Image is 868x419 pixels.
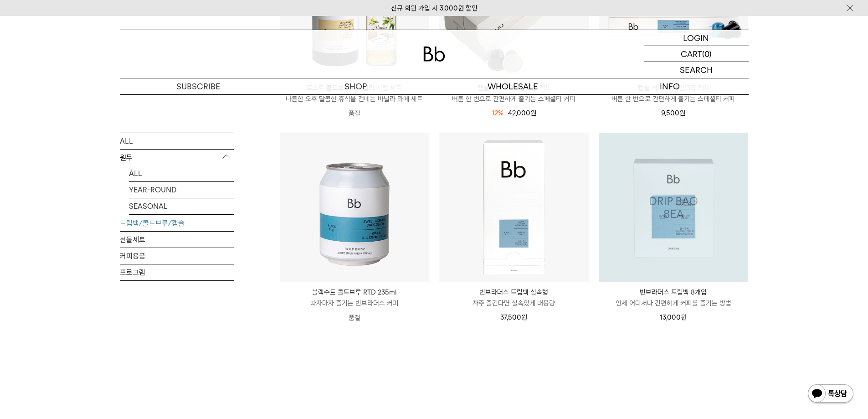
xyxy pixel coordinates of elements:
p: SEARCH [680,62,713,78]
p: CART [681,46,702,62]
p: 나른한 오후 달콤한 휴식을 건네는 바닐라 라떼 세트 [280,93,429,104]
a: 빈브라더스 드립백 8개입 [599,133,748,282]
p: 버튼 한 번으로 간편하게 즐기는 스페셜티 커피 [439,93,589,104]
a: YEAR-ROUND [129,181,234,197]
img: 빈브라더스 드립백 실속형 [439,133,589,282]
span: 원 [530,109,536,117]
a: ALL [129,165,234,181]
p: LOGIN [683,30,709,46]
a: 드립백/콜드브루/캡슐 [120,215,234,231]
img: 블랙수트 콜드브루 RTD 235ml [280,133,429,282]
img: 카카오톡 채널 1:1 채팅 버튼 [807,383,854,405]
span: 9,500 [661,109,685,117]
p: 버튼 한 번으로 간편하게 즐기는 스페셜티 커피 [599,93,748,104]
span: 42,000 [508,109,536,117]
span: 원 [681,313,687,321]
p: 따자마자 즐기는 빈브라더스 커피 [280,298,429,309]
img: 1000000032_add2_03.jpg [599,133,748,282]
a: 커피용품 [120,248,234,264]
p: 품절 [280,309,429,327]
p: 빈브라더스 드립백 실속형 [439,287,589,298]
a: 블랙수트 콜드브루 RTD 235ml 따자마자 즐기는 빈브라더스 커피 [280,287,429,309]
div: 12% [492,108,503,119]
a: CART (0) [644,46,749,62]
p: 블랙수트 콜드브루 RTD 235ml [280,287,429,298]
a: LOGIN [644,30,749,46]
p: WHOLESALE [434,78,591,94]
img: 로고 [423,47,445,62]
p: INFO [591,78,749,94]
p: 원두 [120,149,234,166]
a: SUBSCRIBE [120,78,277,94]
a: SHOP [277,78,434,94]
a: 선물세트 [120,231,234,247]
p: 자주 즐긴다면 실속있게 대용량 [439,298,589,309]
span: 37,500 [500,313,527,321]
a: SEASONAL [129,198,234,214]
a: 신규 회원 가입 시 3,000원 할인 [391,4,478,12]
span: 13,000 [660,313,687,321]
p: 빈브라더스 드립백 8개입 [599,287,748,298]
span: 원 [679,109,685,117]
p: 품절 [280,104,429,123]
span: 원 [521,313,527,321]
a: 빈브라더스 드립백 8개입 언제 어디서나 간편하게 커피를 즐기는 방법 [599,287,748,309]
a: 빈브라더스 드립백 실속형 자주 즐긴다면 실속있게 대용량 [439,287,589,309]
p: (0) [702,46,712,62]
a: ALL [120,133,234,149]
p: 언제 어디서나 간편하게 커피를 즐기는 방법 [599,298,748,309]
a: 프로그램 [120,264,234,280]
